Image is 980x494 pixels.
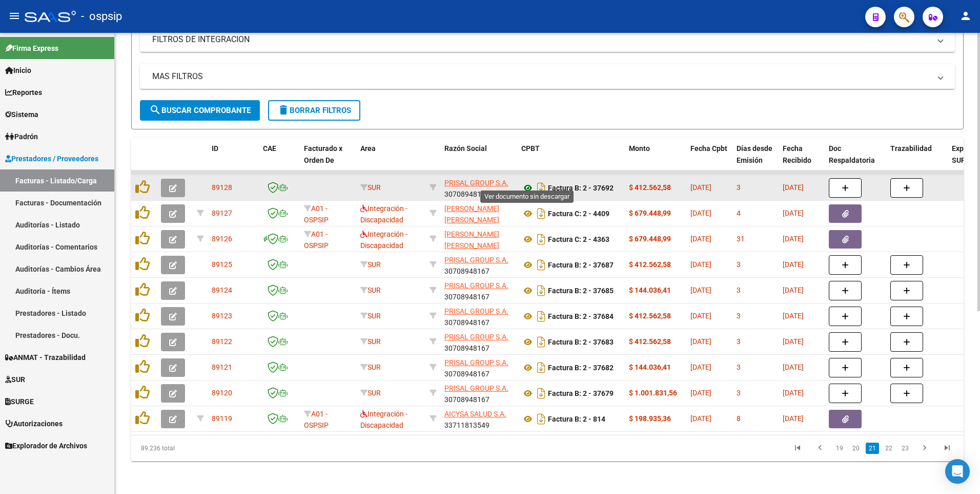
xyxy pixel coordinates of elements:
a: 20 [849,443,863,454]
span: Firma Express [5,43,58,54]
span: PRISAL GROUP S.A. [444,179,508,187]
span: [DATE] [690,260,711,269]
li: page 19 [831,440,848,457]
a: go to first page [788,443,807,454]
button: Borrar Filtros [268,100,360,121]
span: [DATE] [690,389,711,397]
span: SUR [360,312,381,320]
span: [PERSON_NAME] [PERSON_NAME] [444,230,499,250]
strong: $ 412.562,58 [629,312,671,320]
strong: $ 412.562,58 [629,183,671,192]
span: AICYSA SALUD S.A. [444,410,506,418]
mat-expansion-panel-header: MAS FILTROS [140,64,955,89]
span: 4 [737,209,741,217]
strong: Factura C: 2 - 4409 [548,210,609,218]
span: PRISAL GROUP S.A. [444,256,508,264]
span: 89127 [212,209,232,217]
span: 3 [737,389,741,397]
i: Descargar documento [535,385,548,402]
datatable-header-cell: Facturado x Orden De [300,138,356,183]
span: Trazabilidad [890,144,932,153]
div: 27133599075 [444,203,513,224]
div: 30708948167 [444,177,513,199]
span: Razón Social [444,144,487,153]
mat-panel-title: FILTROS DE INTEGRACION [152,34,930,45]
a: go to next page [915,443,934,454]
mat-icon: menu [8,10,21,22]
span: Integración - Discapacidad [360,204,407,224]
datatable-header-cell: Fecha Recibido [779,138,825,183]
span: PRISAL GROUP S.A. [444,333,508,341]
span: Fecha Recibido [783,144,811,164]
span: [DATE] [690,337,711,346]
mat-icon: person [959,10,972,22]
div: 30708948167 [444,383,513,404]
span: 89119 [212,414,232,423]
span: SUR [360,260,381,269]
i: Descargar documento [535,308,548,325]
mat-expansion-panel-header: FILTROS DE INTEGRACION [140,27,955,52]
div: 30708948167 [444,331,513,353]
span: SUR [360,286,381,294]
i: Descargar documento [535,359,548,376]
span: [DATE] [783,414,804,423]
span: Explorador de Archivos [5,440,87,451]
i: Descargar documento [535,205,548,222]
span: 3 [737,312,741,320]
span: SURGE [5,396,34,407]
i: Descargar documento [535,411,548,427]
span: Inicio [5,65,31,76]
strong: $ 144.036,41 [629,363,671,371]
strong: Factura B: 2 - 814 [548,415,605,423]
span: Sistema [5,109,38,120]
span: [DATE] [783,286,804,294]
span: Area [360,144,376,153]
span: [DATE] [783,363,804,371]
span: 3 [737,286,741,294]
span: SUR [360,337,381,346]
span: [DATE] [783,389,804,397]
strong: Factura B: 2 - 37692 [548,184,614,192]
datatable-header-cell: CAE [259,138,300,183]
span: [DATE] [690,183,711,192]
span: 89123 [212,312,232,320]
div: 30708948167 [444,306,513,327]
mat-icon: delete [277,104,290,116]
div: 30708948167 [444,280,513,301]
span: 8 [737,414,741,423]
span: Facturado x Orden De [304,144,342,164]
strong: Factura B: 2 - 37685 [548,287,614,295]
strong: $ 679.448,99 [629,235,671,243]
strong: Factura C: 2 - 4363 [548,235,609,243]
span: 89124 [212,286,232,294]
a: 23 [899,443,912,454]
datatable-header-cell: Monto [625,138,686,183]
span: A01 - OSPSIP [304,410,329,430]
span: [DATE] [783,235,804,243]
strong: $ 679.448,99 [629,209,671,217]
span: 31 [737,235,745,243]
span: Autorizaciones [5,418,63,429]
span: Buscar Comprobante [149,106,251,115]
span: A01 - OSPSIP [304,204,329,224]
datatable-header-cell: Días desde Emisión [732,138,779,183]
span: 89125 [212,260,232,269]
span: Monto [629,144,650,153]
strong: Factura B: 2 - 37682 [548,364,614,372]
div: 33711813549 [444,408,513,430]
strong: $ 412.562,58 [629,337,671,346]
span: Días desde Emisión [737,144,772,164]
i: Descargar documento [535,180,548,196]
datatable-header-cell: Area [356,138,425,183]
i: Descargar documento [535,257,548,273]
span: 89126 [212,235,232,243]
span: Reportes [5,87,42,98]
span: A01 - OSPSIP [304,230,329,250]
span: SUR [5,374,25,385]
li: page 23 [897,440,913,457]
span: [DATE] [690,235,711,243]
a: 21 [866,443,879,454]
button: Buscar Comprobante [140,100,260,121]
i: Descargar documento [535,282,548,299]
div: 30708948167 [444,357,513,378]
